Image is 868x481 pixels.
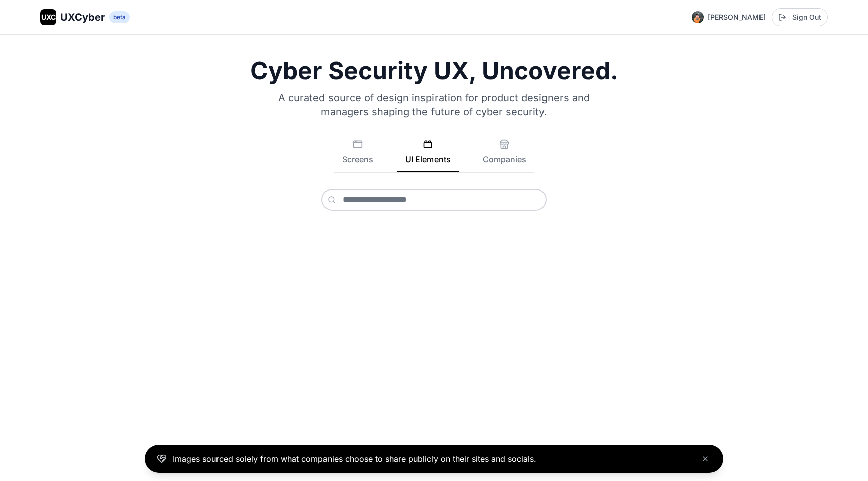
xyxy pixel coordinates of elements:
[265,91,603,119] p: A curated source of design inspiration for product designers and managers shaping the future of c...
[40,9,130,25] a: UXCUXCyberbeta
[40,59,828,83] h1: Cyber Security UX, Uncovered.
[699,453,711,465] button: Close banner
[475,139,534,172] button: Companies
[41,12,56,22] span: UXC
[772,8,828,26] button: Sign Out
[109,11,130,23] span: beta
[60,10,105,24] span: UXCyber
[708,12,766,22] span: [PERSON_NAME]
[692,11,704,23] img: Profile
[397,139,459,172] button: UI Elements
[173,453,536,465] p: Images sourced solely from what companies choose to share publicly on their sites and socials.
[334,139,381,172] button: Screens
